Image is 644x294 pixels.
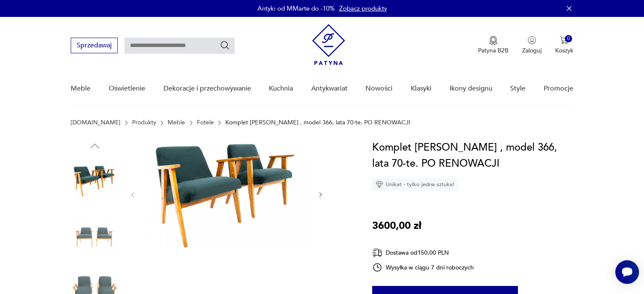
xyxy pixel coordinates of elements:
[411,72,431,105] a: Klasyki
[71,119,120,126] a: [DOMAIN_NAME]
[225,119,410,126] p: Komplet [PERSON_NAME] , model 366, lata 70-te. PO RENOWACJI
[372,218,421,234] p: 3600,00 zł
[71,43,118,49] a: Sprzedawaj
[372,262,474,272] div: Wysyłka w ciągu 7 dni roboczych
[312,24,345,65] img: Patyna - sklep z meblami i dekoracjami vintage
[269,72,293,105] a: Kuchnia
[168,119,185,126] a: Meble
[615,260,639,284] iframe: Smartsupp widget button
[510,72,525,105] a: Style
[522,47,542,55] p: Zaloguj
[71,157,119,205] img: Zdjęcie produktu Komplet foteli Chierowskiego , model 366, lata 70-te. PO RENOWACJI
[555,47,573,55] p: Koszyk
[544,72,573,105] a: Promocje
[132,119,156,126] a: Produkty
[339,4,387,13] a: Zobacz produkty
[565,35,572,42] div: 0
[555,36,573,55] button: 0Koszyk
[560,36,568,44] img: Ikona koszyka
[365,72,392,105] a: Nowości
[372,140,573,172] h1: Komplet [PERSON_NAME] , model 366, lata 70-te. PO RENOWACJI
[522,36,542,55] button: Zaloguj
[489,36,498,45] img: Ikona medalu
[197,119,214,126] a: Fotele
[311,72,348,105] a: Antykwariat
[376,181,383,188] img: Ikona diamentu
[257,4,335,13] p: Antyki od MMarte do -10%
[372,178,458,191] div: Unikat - tylko jedna sztuka!
[478,36,509,55] button: Patyna B2B
[478,36,509,55] a: Ikona medaluPatyna B2B
[449,72,492,105] a: Ikony designu
[145,140,308,248] img: Zdjęcie produktu Komplet foteli Chierowskiego , model 366, lata 70-te. PO RENOWACJI
[71,72,91,105] a: Meble
[71,38,118,53] button: Sprzedawaj
[220,40,230,50] button: Szukaj
[163,72,251,105] a: Dekoracje i przechowywanie
[109,72,145,105] a: Oświetlenie
[478,47,509,55] p: Patyna B2B
[528,36,536,44] img: Ikonka użytkownika
[372,247,382,258] img: Ikona dostawy
[71,211,119,259] img: Zdjęcie produktu Komplet foteli Chierowskiego , model 366, lata 70-te. PO RENOWACJI
[372,247,474,258] div: Dostawa od 150,00 PLN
